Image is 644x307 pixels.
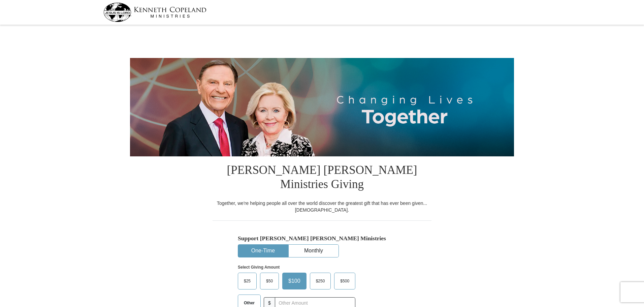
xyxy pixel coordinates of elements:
[238,265,280,270] strong: Select Giving Amount
[285,276,304,286] span: $100
[313,276,328,286] span: $250
[263,276,276,286] span: $50
[240,276,254,286] span: $25
[103,3,206,22] img: kcm-header-logo.svg
[213,200,431,213] div: Together, we're helping people all over the world discover the greatest gift that has ever been g...
[238,235,406,242] h5: Support [PERSON_NAME] [PERSON_NAME] Ministries
[289,245,339,257] button: Monthly
[337,276,353,286] span: $500
[213,156,431,200] h1: [PERSON_NAME] [PERSON_NAME] Ministries Giving
[238,245,288,257] button: One-Time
